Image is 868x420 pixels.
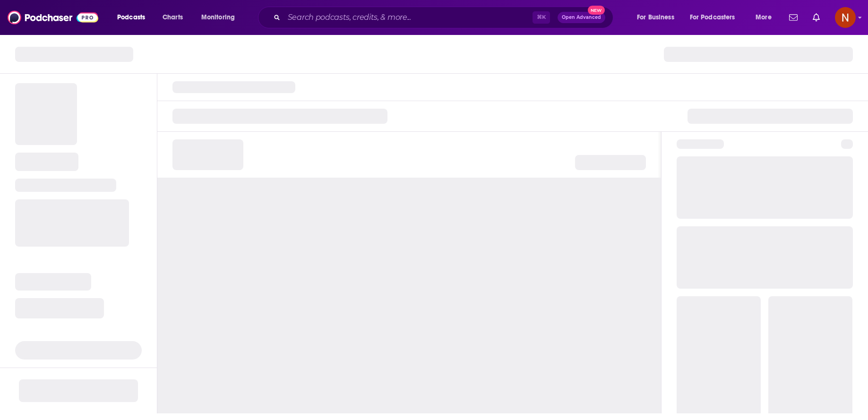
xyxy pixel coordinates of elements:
span: ⌘ K [533,11,550,24]
button: open menu [195,10,247,25]
span: For Business [637,11,674,24]
input: Search podcasts, credits, & more... [284,10,533,25]
img: User Profile [835,7,856,28]
button: open menu [684,10,749,25]
span: Podcasts [117,11,145,24]
button: open menu [749,10,783,25]
img: Podchaser - Follow, Share and Rate Podcasts [8,9,98,26]
div: Search podcasts, credits, & more... [267,7,622,28]
span: For Podcasters [690,11,735,24]
span: New [588,6,605,15]
button: open menu [111,10,157,25]
button: Show profile menu [835,7,856,28]
span: Charts [163,11,183,24]
button: Open AdvancedNew [558,12,605,23]
a: Charts [156,10,189,25]
a: Show notifications dropdown [809,9,824,26]
button: open menu [630,10,686,25]
span: Logged in as AdelNBM [835,7,856,28]
span: Open Advanced [562,15,601,20]
a: Show notifications dropdown [785,9,801,26]
span: Monitoring [201,11,235,24]
span: More [756,11,772,24]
